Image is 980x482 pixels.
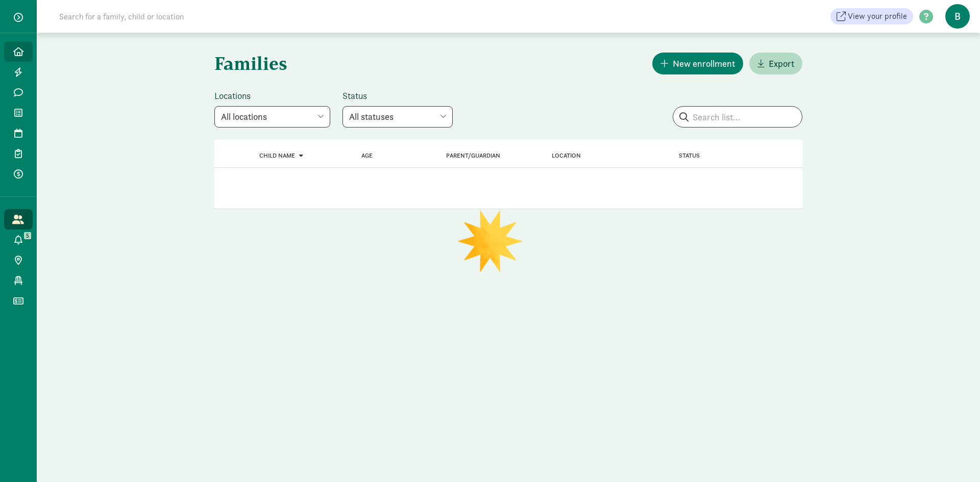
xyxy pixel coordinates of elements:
[214,45,506,82] h1: Families
[673,57,735,70] span: New enrollment
[848,10,907,22] span: View your profile
[830,8,913,24] a: View your profile
[749,53,802,74] button: Export
[361,152,373,159] a: Age
[259,152,295,159] span: Child name
[446,152,500,159] a: Parent/Guardian
[769,57,794,70] span: Export
[53,6,339,27] input: Search for a family, child or location
[552,152,581,159] span: Location
[24,232,31,239] span: 5
[679,152,700,159] span: Status
[673,107,802,127] input: Search list...
[214,90,330,102] label: Locations
[945,4,970,29] span: B
[929,433,980,482] iframe: Chat Widget
[342,90,453,102] label: Status
[259,152,303,159] a: Child name
[652,53,743,74] button: New enrollment
[4,230,33,250] a: 5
